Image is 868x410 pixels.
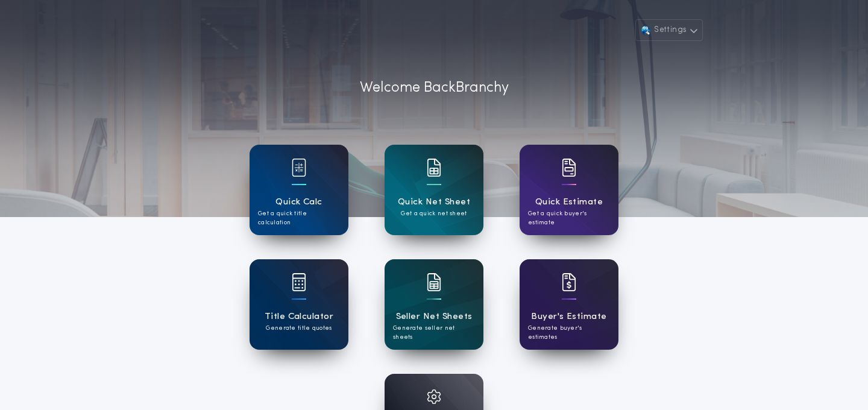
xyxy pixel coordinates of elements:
[250,259,348,350] a: card iconTitle CalculatorGenerate title quotes
[535,195,603,209] h1: Quick Estimate
[640,24,652,36] img: user avatar
[292,273,306,291] img: card icon
[398,195,470,209] h1: Quick Net Sheet
[393,324,475,342] p: Generate seller net sheets
[635,19,703,41] button: Settings
[401,209,467,218] p: Get a quick net sheet
[520,145,618,235] a: card iconQuick EstimateGet a quick buyer's estimate
[360,77,509,99] p: Welcome Back Branchy
[562,159,576,177] img: card icon
[528,324,610,342] p: Generate buyer's estimates
[427,273,441,291] img: card icon
[528,209,610,227] p: Get a quick buyer's estimate
[250,145,348,235] a: card iconQuick CalcGet a quick title calculation
[427,159,441,177] img: card icon
[292,159,306,177] img: card icon
[385,145,483,235] a: card iconQuick Net SheetGet a quick net sheet
[265,310,333,324] h1: Title Calculator
[266,324,332,333] p: Generate title quotes
[396,310,473,324] h1: Seller Net Sheets
[385,259,483,350] a: card iconSeller Net SheetsGenerate seller net sheets
[275,195,322,209] h1: Quick Calc
[258,209,340,227] p: Get a quick title calculation
[520,259,618,350] a: card iconBuyer's EstimateGenerate buyer's estimates
[562,273,576,291] img: card icon
[427,389,441,404] img: card icon
[531,310,606,324] h1: Buyer's Estimate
